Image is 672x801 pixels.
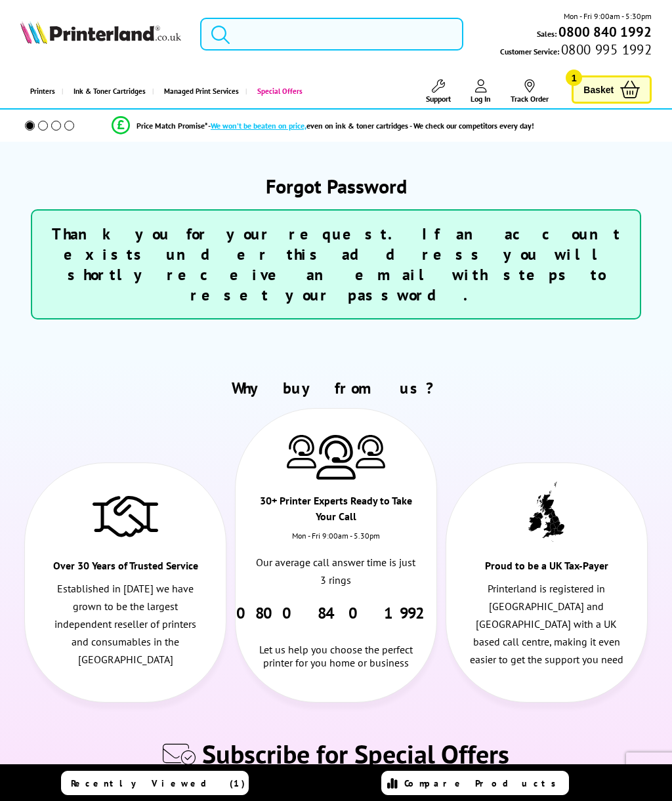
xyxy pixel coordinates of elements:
h2: Why buy from us? [20,378,652,398]
img: Trusted Service [93,489,158,542]
p: Printerland is registered in [GEOGRAPHIC_DATA] and [GEOGRAPHIC_DATA] with a UK based call centre,... [466,580,627,669]
span: Recently Viewed (1) [71,777,245,789]
div: Mon - Fri 9:00am - 5.30pm [236,531,436,554]
div: Let us help you choose the perfect printer for you home or business [256,623,417,669]
li: modal_Promise [7,114,639,137]
a: Log In [471,79,491,104]
div: Proud to be a UK Tax-Payer [466,558,627,580]
div: Over 30 Years of Trusted Service [45,558,206,580]
a: Compare Products [381,771,568,795]
a: Printers [20,75,62,108]
img: UK tax payer [528,482,564,542]
span: 1 [566,70,582,86]
span: Support [426,94,451,104]
span: Customer Service: [500,43,652,58]
a: Support [426,79,451,104]
span: We won’t be beaten on price, [211,121,306,131]
a: Ink & Toner Cartridges [62,75,152,108]
div: - even on ink & toner cartridges - We check our competitors every day! [208,121,534,131]
img: Printer Experts [356,435,385,468]
span: Price Match Promise* [136,121,208,131]
span: Basket [583,81,614,98]
img: Printer Experts [316,435,356,480]
img: Printer Experts [287,435,316,468]
span: Sales: [537,28,556,40]
h3: Thank you for your request. If an account exists under this address you will shortly receive an e... [45,224,627,305]
span: 0800 995 1992 [559,43,652,56]
a: 0800 840 1992 [236,603,435,623]
a: Recently Viewed (1) [61,771,248,795]
a: Printerland Logo [20,21,181,47]
span: Compare Products [404,777,563,789]
span: Ink & Toner Cartridges [73,75,146,108]
a: Special Offers [245,75,309,108]
a: Basket 1 [572,75,652,104]
a: Managed Print Services [152,75,245,108]
p: Our average call answer time is just 3 rings [256,554,417,589]
img: Printerland Logo [20,21,181,44]
a: Track Order [511,79,549,104]
p: Established in [DATE] we have grown to be the largest independent reseller of printers and consum... [45,580,206,669]
a: 0800 840 1992 [556,26,652,38]
span: Mon - Fri 9:00am - 5:30pm [564,10,652,22]
div: 30+ Printer Experts Ready to Take Your Call [256,493,417,531]
span: Subscribe for Special Offers [202,737,509,771]
h1: Forgot Password [31,173,642,199]
span: Log In [471,94,491,104]
b: 0800 840 1992 [558,23,652,41]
